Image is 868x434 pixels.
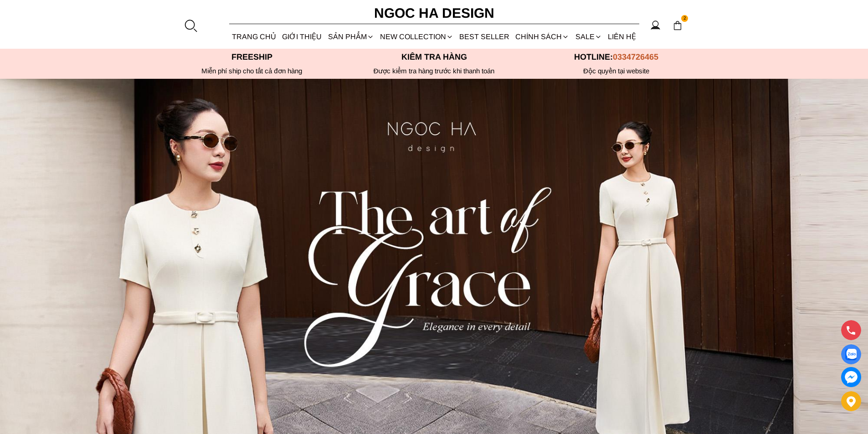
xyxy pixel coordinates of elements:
[841,344,861,364] a: Display image
[343,67,525,75] p: Được kiểm tra hàng trước khi thanh toán
[841,367,861,387] a: messenger
[229,25,279,49] a: TRANG CHỦ
[366,2,503,24] a: Ngoc Ha Design
[161,67,343,75] div: Miễn phí ship cho tất cả đơn hàng
[525,52,708,62] p: Hotline:
[279,25,325,49] a: GIỚI THIỆU
[161,52,343,62] p: Freeship
[457,25,513,49] a: BEST SELLER
[377,25,456,49] a: NEW COLLECTION
[673,20,683,31] img: img-CART-ICON-ksit0nf1
[613,52,658,61] span: 0334726465
[513,25,572,49] div: Chính sách
[525,67,708,75] h6: Độc quyền tại website
[845,349,857,360] img: Display image
[325,25,377,49] div: SẢN PHẨM
[605,25,639,49] a: LIÊN HỆ
[401,52,467,61] font: Kiểm tra hàng
[681,15,688,22] span: 2
[572,25,605,49] a: SALE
